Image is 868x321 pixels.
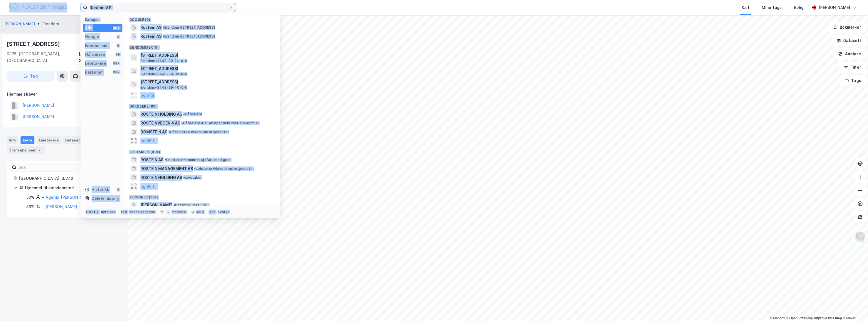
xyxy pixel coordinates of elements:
[4,21,36,27] button: [PERSON_NAME]
[828,22,866,33] button: Bokmerker
[140,72,187,76] span: Eiendom • 3448-39-30-0-0
[85,24,92,31] div: Alle
[87,3,229,12] input: Søk på adresse, matrikkel, gårdeiere, leietakere eller personer
[42,194,44,201] div: -
[7,51,79,64] div: 0375, [GEOGRAPHIC_DATA], [GEOGRAPHIC_DATA]
[168,130,229,134] span: Gårdeiere • Hovedkontortjenester
[116,187,120,192] div: 0
[7,136,18,144] div: Info
[112,26,120,30] div: 99+
[140,52,274,59] span: [STREET_ADDRESS]
[85,51,105,58] div: Gårdeiere
[163,34,215,39] span: Eiendom • [STREET_ADDRESS]
[42,203,44,210] div: -
[173,203,175,207] span: •
[16,163,77,171] input: Søk
[165,158,232,162] span: Leietaker • Innenriks sjøfart med gods
[770,316,785,320] a: Mapbox
[26,194,34,201] div: 50%
[85,18,122,22] div: Kategori
[140,92,154,99] button: og 6 til
[85,69,103,76] div: Personer
[168,130,170,134] span: •
[125,191,280,201] div: Personer (99+)
[140,120,180,126] span: ROSTEINVEGEN 4 AS
[125,145,280,155] div: Leietakere (99+)
[112,70,120,74] div: 99+
[163,34,164,38] span: •
[834,48,866,59] button: Analyse
[140,85,187,90] span: Eiendom • 3448-39-40-0-0
[840,294,868,321] iframe: Chat Widget
[208,209,217,215] div: esc
[786,316,813,320] a: OpenStreetMap
[181,121,183,125] span: •
[183,112,202,116] span: Gårdeiere
[742,4,749,11] div: Kart
[140,138,157,144] button: og 86 til
[183,175,202,180] span: Leietaker
[218,210,229,214] div: avbryt
[762,4,782,11] div: Mine Tags
[46,195,92,200] a: Agerup [PERSON_NAME]
[85,186,109,193] div: Historikk
[839,62,866,73] button: Filter
[129,210,155,214] div: neste kategori
[140,33,162,40] span: Rostein AS
[194,166,196,171] span: •
[140,59,187,63] span: Eiendom • 3448-39-24-0-0
[140,129,167,135] span: DOMSTEIN AS
[181,121,260,125] span: Gårdeiere • Utl. av egen/leid fast eiendom el.
[140,65,274,72] span: [STREET_ADDRESS]
[183,112,185,116] span: •
[140,111,182,118] span: ROSTEIN HOLDING AS
[9,3,67,12] img: logo.f888ab2527a4732fd821a326f86c7f29.svg
[172,210,186,214] div: markere
[163,25,215,30] span: Eiendom • [STREET_ADDRESS]
[163,25,164,29] span: •
[183,175,185,180] span: •
[855,232,866,242] img: Z
[814,316,842,320] a: Improve this map
[173,203,210,207] span: Person • 8. okt. 1953
[26,203,34,210] div: 50%
[140,79,274,85] span: [STREET_ADDRESS]
[92,195,119,202] div: Delete history
[19,175,114,182] div: [GEOGRAPHIC_DATA], 3/242
[140,156,163,163] span: ROSTEIN AS
[21,136,34,144] div: Eiere
[116,43,120,48] div: 9
[85,42,109,49] div: Eiendommer
[7,39,61,48] div: [STREET_ADDRESS]
[37,136,61,144] div: Leietakere
[116,52,120,57] div: 89
[7,91,121,98] div: Hjemmelshaver
[196,210,204,214] div: velg
[832,35,866,46] button: Datasett
[112,61,120,66] div: 99+
[140,202,172,208] span: [PERSON_NAME]
[7,71,54,82] button: Tag
[125,41,280,51] div: Eiendommer (9)
[140,183,157,190] button: og 96 til
[25,185,114,191] div: Hjemmel til eiendomsrett
[116,34,120,39] div: 2
[140,174,182,181] span: ROSTEIN HOLDING AS
[79,51,121,64] div: [GEOGRAPHIC_DATA], 3/242
[63,136,84,144] div: Datasett
[194,166,254,171] span: Leietaker • Hovedkontortjenester
[819,4,850,11] div: [PERSON_NAME]
[120,209,128,215] div: tab
[125,13,280,23] div: Google (2)
[125,100,280,110] div: Gårdeiere (89)
[85,60,106,67] div: Leietakere
[840,75,866,86] button: Tags
[42,21,59,27] div: Eiendom
[140,165,193,172] span: ROSTEIN MANAGEMENT AS
[140,24,162,31] span: Rostein AS
[101,210,116,214] div: nytt søk
[165,158,166,162] span: •
[794,4,804,11] div: Bolig
[46,204,77,209] a: [PERSON_NAME]
[37,147,42,153] div: 2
